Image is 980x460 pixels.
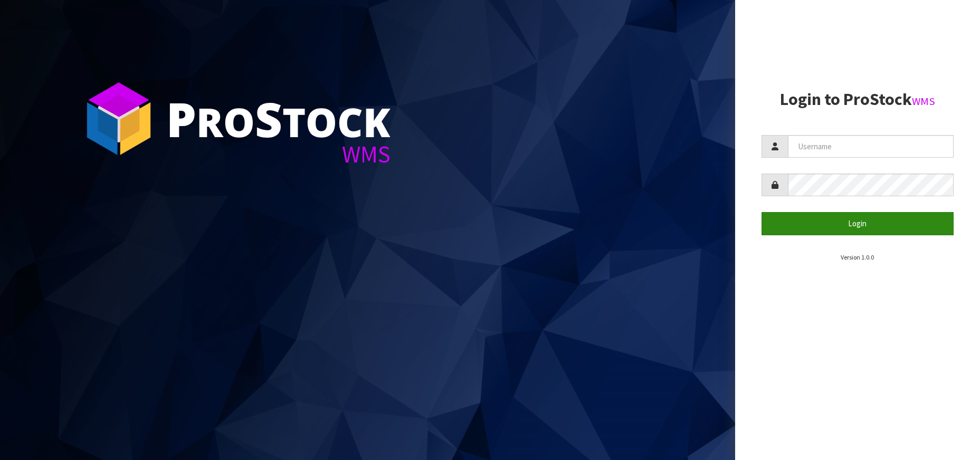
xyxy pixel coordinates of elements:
input: Username [788,135,954,158]
span: P [166,87,196,151]
img: ProStock Cube [79,79,158,158]
small: Version 1.0.0 [841,253,874,261]
span: S [255,87,282,151]
h2: Login to ProStock [762,90,954,109]
div: ro tock [166,95,391,142]
div: WMS [166,142,391,166]
button: Login [762,212,954,235]
small: WMS [912,94,935,108]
